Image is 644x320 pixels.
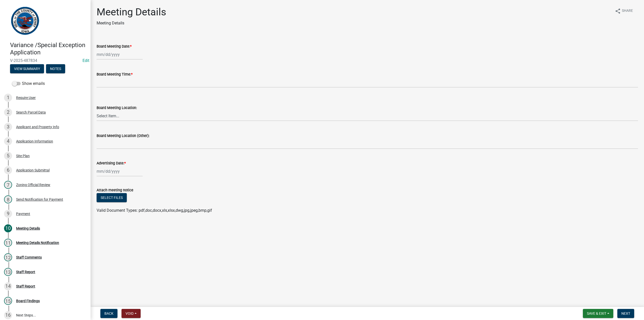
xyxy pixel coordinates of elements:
[16,154,30,158] div: Site Plan
[4,181,12,189] div: 7
[46,64,65,73] button: Notes
[83,58,89,63] a: Edit
[16,139,53,143] div: Application Information
[16,256,42,259] div: Staff Comments
[4,166,12,174] div: 6
[10,67,44,71] wm-modal-confirm: Summary
[126,311,134,315] span: Void
[97,134,149,138] label: Board Meeting Location (Other):
[10,42,87,56] h4: Variance /Special Exception Application
[4,108,12,116] div: 2
[97,45,132,48] label: Board Meeting Date:
[4,195,12,203] div: 8
[4,239,12,247] div: 11
[621,311,630,315] span: Next
[122,309,141,318] button: Void
[16,270,35,274] div: Staff Report
[4,94,12,102] div: 1
[16,198,63,201] div: Send Notification for Payment
[16,111,46,114] div: Search Parcel Data
[16,227,40,230] div: Meeting Details
[4,210,12,218] div: 9
[583,309,613,318] button: Save & Exit
[16,212,30,216] div: Payment
[4,268,12,276] div: 13
[97,166,143,176] input: mm/dd/yyyy
[104,311,113,315] span: Back
[4,311,12,319] div: 16
[615,8,621,14] i: share
[16,241,59,244] div: Meeting Details Notification
[4,282,12,290] div: 14
[4,253,12,261] div: 12
[4,152,12,160] div: 5
[4,123,12,131] div: 3
[10,58,80,63] span: V-2025-487834
[10,64,44,73] button: View Summary
[97,73,133,76] label: Board Meeting Time:
[611,6,637,16] button: shareShare
[97,49,143,60] input: mm/dd/yyyy
[4,224,12,232] div: 10
[16,183,50,187] div: Zoning Official Review
[587,311,606,315] span: Save & Exit
[617,309,634,318] button: Next
[97,189,133,192] label: Attach meeting notice
[4,137,12,145] div: 4
[16,299,40,303] div: Board Findings
[622,8,633,14] span: Share
[97,208,212,213] span: Valid Document Types: pdf,doc,docx,xls,xlsx,dwg,jpg,jpeg,bmp,gif
[10,5,40,36] img: Henry County, Iowa
[97,106,137,110] label: Board Meeting Location:
[16,125,59,129] div: Applicant and Property Info
[16,168,50,172] div: Application Submittal
[16,96,36,99] div: Require User
[4,297,12,305] div: 15
[16,285,35,288] div: Staff Report
[97,193,127,202] button: Select files
[97,162,126,165] label: Advertising Date:
[97,20,166,26] p: Meeting Details
[97,6,166,18] h1: Meeting Details
[100,309,117,318] button: Back
[83,58,89,63] wm-modal-confirm: Edit Application Number
[46,67,65,71] wm-modal-confirm: Notes
[12,81,45,87] label: Show emails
